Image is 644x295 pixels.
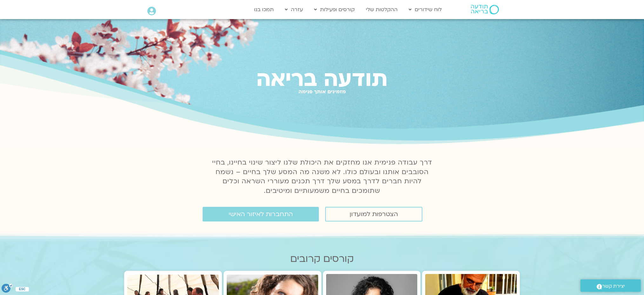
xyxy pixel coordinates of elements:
[282,4,306,16] a: עזרה
[229,211,293,218] span: התחברות לאיזור האישי
[363,4,401,16] a: ההקלטות שלי
[602,282,625,291] span: יצירת קשר
[208,158,436,196] p: דרך עבודה פנימית אנו מחזקים את היכולת שלנו ליצור שינוי בחיינו, בחיי הסובבים אותנו ובעולם כולו. לא...
[203,207,319,221] a: התחברות לאיזור האישי
[124,253,520,264] h2: קורסים קרובים
[325,207,422,221] a: הצטרפות למועדון
[251,4,277,16] a: תמכו בנו
[580,279,641,292] a: יצירת קשר
[471,5,499,14] img: תודעה בריאה
[406,4,445,16] a: לוח שידורים
[350,211,398,218] span: הצטרפות למועדון
[311,4,358,16] a: קורסים ופעילות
